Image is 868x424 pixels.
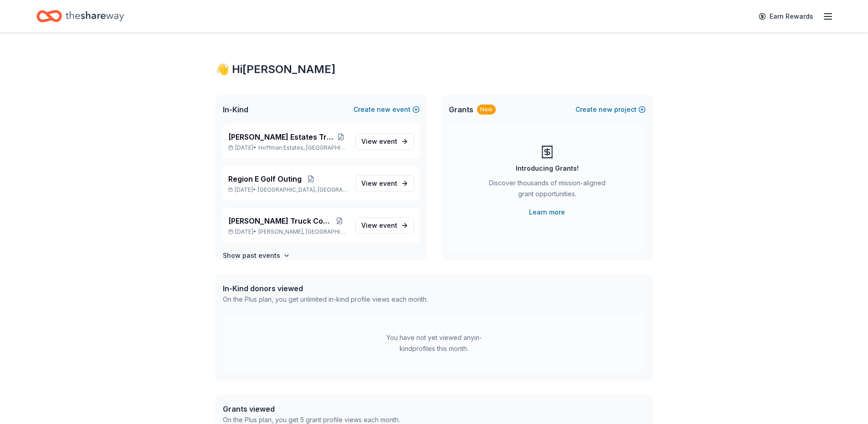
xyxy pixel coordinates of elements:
span: Region E Golf Outing [228,173,302,184]
span: event [379,221,397,229]
span: Hoffman Estates, [GEOGRAPHIC_DATA] [258,144,348,152]
span: View [361,136,397,147]
div: You have not yet viewed any in-kind profiles this month. [377,332,491,354]
span: event [379,137,397,145]
h4: Show past events [223,250,280,261]
p: [DATE] • [228,144,348,152]
a: Earn Rewards [753,8,819,25]
div: On the Plus plan, you get unlimited in-kind profile views each month. [223,294,428,305]
span: event [379,179,397,187]
span: [GEOGRAPHIC_DATA], [GEOGRAPHIC_DATA] [258,186,348,194]
button: Createnewevent [354,104,420,115]
span: View [361,220,397,231]
span: new [599,104,612,115]
a: Home [36,5,124,27]
div: Discover thousands of mission-aligned grant opportunities. [485,178,609,203]
div: Grants viewed [223,403,400,414]
span: View [361,178,397,189]
span: [PERSON_NAME] Truck Convoy [228,215,331,226]
p: [DATE] • [228,228,348,236]
span: [PERSON_NAME], [GEOGRAPHIC_DATA] [258,228,348,236]
span: [PERSON_NAME] Estates Truck Convoy [228,131,334,142]
a: View event [355,217,414,234]
button: Createnewproject [575,104,646,115]
div: New [477,105,496,115]
div: Introducing Grants! [516,163,579,174]
a: View event [355,133,414,150]
p: [DATE] • [228,186,348,194]
a: Learn more [529,207,565,218]
span: new [377,104,390,115]
div: In-Kind donors viewed [223,283,428,294]
a: View event [355,175,414,192]
div: 👋 Hi [PERSON_NAME] [216,62,653,77]
span: Grants [449,104,473,115]
button: Show past events [223,250,290,261]
span: In-Kind [223,104,248,115]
